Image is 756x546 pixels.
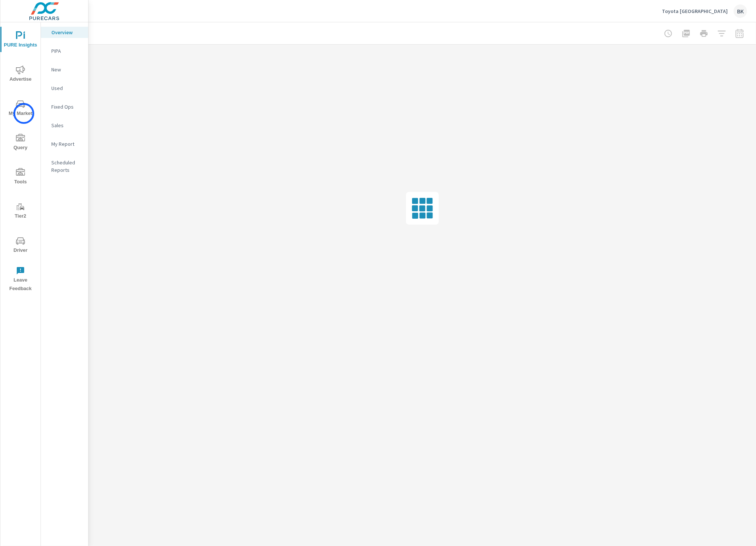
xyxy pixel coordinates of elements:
span: Tools [3,168,38,186]
p: Scheduled Reports [51,159,82,174]
p: Fixed Ops [51,103,82,110]
p: Used [51,84,82,92]
span: My Market [3,100,38,118]
div: Sales [41,120,88,131]
div: Scheduled Reports [41,157,88,176]
span: Leave Feedback [3,266,38,293]
p: PIPA [51,47,82,55]
div: My Report [41,138,88,150]
span: PURE Insights [3,31,38,49]
div: Overview [41,27,88,38]
div: Fixed Ops [41,101,88,112]
p: Sales [51,122,82,129]
p: Toyota [GEOGRAPHIC_DATA] [662,8,728,15]
p: New [51,66,82,73]
div: PIPA [41,45,88,57]
p: My Report [51,140,82,148]
span: Driver [3,237,38,255]
p: Overview [51,29,82,36]
div: Used [41,83,88,94]
span: Tier2 [3,202,38,221]
span: Advertise [3,65,38,84]
div: BK [734,4,747,18]
span: Query [3,134,38,152]
div: New [41,64,88,75]
div: nav menu [0,22,41,296]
